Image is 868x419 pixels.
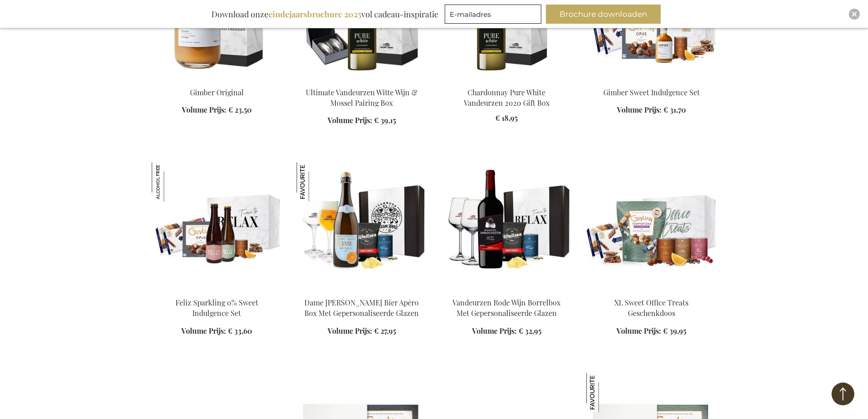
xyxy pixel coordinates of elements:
a: Gimber Sweet Indulgence Set Gimber Sweet Indulgence Set [586,76,717,85]
a: Feliz Sparkling 0% Sweet Indulgence Set Feliz Sparkling 0% Sweet Indulgence Set [152,286,282,295]
span: Volume Prijs: [617,105,662,114]
span: € 31,70 [663,105,686,114]
a: Chardonnay Pure White Vandeurzen 2018 Gift Box [442,76,572,85]
img: Vandeurzen Rode Wijn Borrelbox Met Gepersonaliseerde Glazen [442,162,572,290]
a: Ultimate Vandeurzen Witte Wijn & Mossel Pairing Box [306,88,417,108]
div: Download onze vol cadeau-inspiratie [207,5,442,24]
div: Close [849,9,860,20]
a: Feliz Sparkling 0% Sweet Indulgence Set [175,298,258,318]
form: marketing offers and promotions [445,5,544,26]
span: Volume Prijs: [328,326,372,336]
img: Feliz Sparkling 0% Sweet Indulgence Set [152,162,282,290]
a: XL Sweet Office Treats Gift Box [586,286,717,295]
a: Vandeurzen Rode Wijn Borrelbox Met Gepersonaliseerde Glazen [442,286,572,295]
span: € 32,95 [519,326,541,336]
a: Vandeurzen Rode Wijn Borrelbox Met Gepersonaliseerde Glazen [452,298,560,318]
a: Volume Prijs: € 31,70 [617,105,686,115]
img: Close [852,11,857,17]
a: Chardonnay Pure White Vandeurzen 2020 Gift Box [464,88,550,108]
img: Guylian 'The Original Seashells' Pralines [586,373,626,412]
span: Volume Prijs: [472,326,517,336]
a: Volume Prijs: € 39,95 [616,326,686,336]
a: Volume Prijs: € 23,50 [182,105,252,115]
img: Dame Jeanne Brut Bier Apéro Box Met Gepersonaliseerde Glazen [297,162,336,202]
span: € 27,95 [374,326,396,336]
a: Gimber Original Gimber Original [152,76,282,85]
b: eindejaarsbrochure 2025 [268,9,361,20]
span: € 39,95 [663,326,686,336]
span: Volume Prijs: [181,326,226,336]
span: € 33,60 [228,326,252,336]
a: Gimber Original [190,88,244,97]
button: Brochure downloaden [546,5,661,24]
img: Dame Jeanne Champagne Beer Apéro Box With Personalised Glasses [297,162,427,290]
a: Volume Prijs: € 27,95 [328,326,396,336]
span: € 23,50 [228,105,252,114]
input: E-mailadres [445,5,541,24]
img: XL Sweet Office Treats Gift Box [586,162,717,290]
img: Feliz Sparkling 0% Sweet Indulgence Set [152,162,191,202]
span: Volume Prijs: [616,326,661,336]
a: Volume Prijs: € 33,60 [181,326,252,336]
span: Volume Prijs: [328,115,372,125]
span: € 18,95 [495,113,518,123]
a: Dame Jeanne Champagne Beer Apéro Box With Personalised Glasses Dame Jeanne Brut Bier Apéro Box Me... [297,286,427,295]
span: Volume Prijs: [182,105,226,114]
a: Gimber Sweet Indulgence Set [603,88,700,97]
a: Dame [PERSON_NAME] Bier Apéro Box Met Gepersonaliseerde Glazen [304,298,419,318]
a: Ultimate Vandeurzen White Wine & Mussel Pairing Box Ultimate Vandeurzen Witte Wijn & Mossel Pairi... [297,76,427,85]
a: XL Sweet Office Treats Geschenkdoos [614,298,688,318]
a: Volume Prijs: € 39,15 [328,115,396,126]
span: € 39,15 [374,115,396,125]
a: Volume Prijs: € 32,95 [472,326,541,336]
